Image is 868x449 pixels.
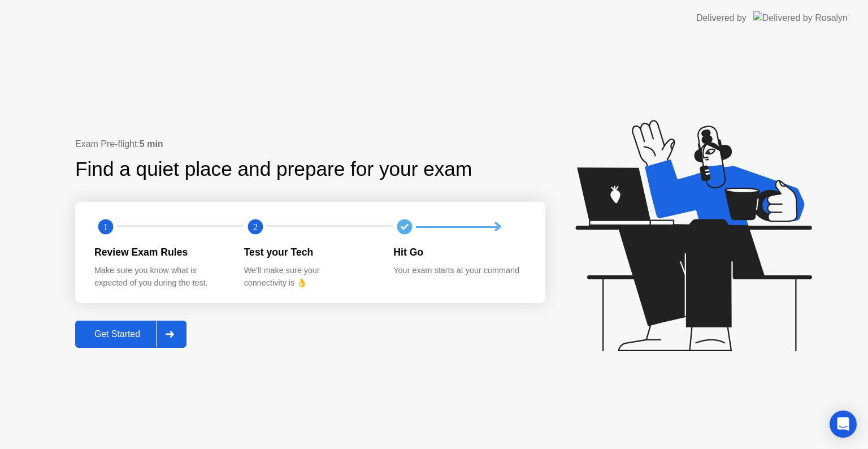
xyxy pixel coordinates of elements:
[244,245,376,260] div: Test your Tech
[75,137,545,151] div: Exam Pre-flight:
[94,245,226,260] div: Review Exam Rules
[94,265,226,289] div: Make sure you know what is expected of you during the test.
[393,265,525,277] div: Your exam starts at your command
[253,222,258,232] text: 2
[103,222,108,232] text: 1
[696,11,747,25] div: Delivered by
[753,11,848,24] img: Delivered by Rosalyn
[75,321,186,348] button: Get Started
[830,411,857,438] div: Open Intercom Messenger
[393,245,525,260] div: Hit Go
[79,329,156,339] div: Get Started
[140,139,163,149] b: 5 min
[244,265,376,289] div: We’ll make sure your connectivity is 👌
[75,154,474,184] div: Find a quiet place and prepare for your exam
